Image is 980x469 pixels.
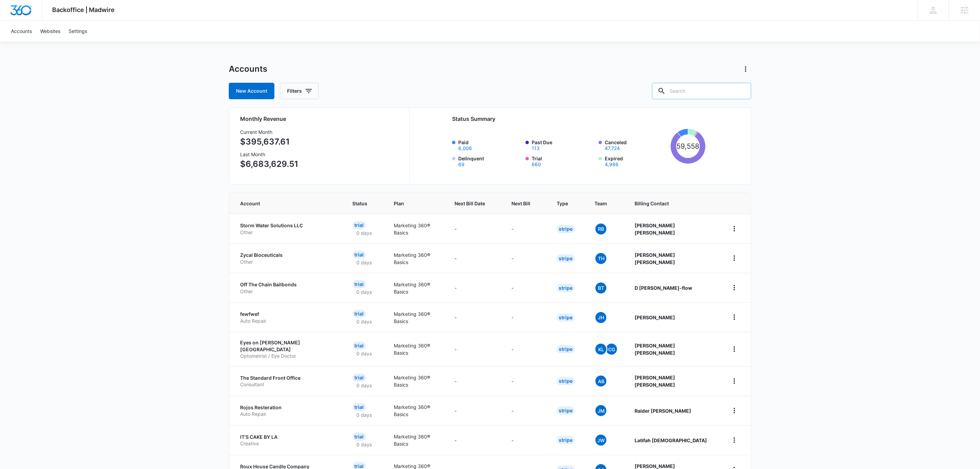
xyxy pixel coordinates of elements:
[240,339,336,359] a: Eyes on [PERSON_NAME][GEOGRAPHIC_DATA]Optometrist / Eye Doctor
[605,146,620,151] button: Canceled
[446,273,503,302] td: -
[740,64,751,75] button: Actions
[353,310,366,318] div: Trial
[240,281,336,288] p: Off The Chain Bailbonds
[353,318,376,325] p: 0 days
[635,222,675,236] strong: [PERSON_NAME] [PERSON_NAME]
[595,405,606,416] span: JM
[557,254,575,263] div: Stripe
[353,441,376,448] p: 0 days
[394,281,438,295] p: Marketing 360® Basics
[394,251,438,266] p: Marketing 360® Basics
[557,345,575,353] div: Stripe
[557,313,575,322] div: Stripe
[635,408,691,414] strong: Raider [PERSON_NAME]
[240,128,298,136] h3: Current Month
[635,375,675,388] strong: [PERSON_NAME] [PERSON_NAME]
[557,407,575,415] div: Stripe
[635,252,675,265] strong: [PERSON_NAME] [PERSON_NAME]
[458,139,521,151] label: Paid
[503,214,548,243] td: -
[729,405,740,416] button: home
[240,318,336,324] p: Auto Repair
[240,339,336,353] p: Eyes on [PERSON_NAME][GEOGRAPHIC_DATA]
[532,162,541,167] button: Trial
[64,21,91,42] a: Settings
[557,284,575,292] div: Stripe
[240,136,298,148] p: $395,637.61
[353,200,368,207] span: Status
[240,440,336,447] p: Creative
[452,115,706,123] h2: Status Summary
[229,83,274,99] a: New Account
[503,396,548,425] td: -
[729,223,740,234] button: home
[458,162,464,167] button: Delinquent
[729,282,740,293] button: home
[240,115,401,123] h2: Monthly Revenue
[353,411,376,419] p: 0 days
[729,253,740,264] button: home
[635,343,675,356] strong: [PERSON_NAME] [PERSON_NAME]
[595,435,606,446] span: JW
[353,288,376,296] p: 0 days
[729,344,740,355] button: home
[229,64,267,74] h1: Accounts
[240,259,336,265] p: Other
[635,314,675,320] strong: [PERSON_NAME]
[458,155,521,167] label: Delinquent
[240,375,336,381] p: The Standard Front Office
[353,433,366,441] div: Trial
[557,436,575,444] div: Stripe
[36,21,64,42] a: Websites
[532,139,595,151] label: Past Due
[394,222,438,236] p: Marketing 360® Basics
[240,375,336,388] a: The Standard Front OfficeConsultant
[394,310,438,325] p: Marketing 360® Basics
[353,350,376,357] p: 0 days
[652,83,751,99] input: Search
[606,344,617,355] span: CG
[458,146,472,151] button: Paid
[240,252,336,265] a: Zycal BioceuticalsOther
[594,200,608,207] span: Team
[240,222,336,229] p: Storm Water Solutions LLC
[240,434,336,441] p: IT'S CAKE BY LA
[394,200,438,207] span: Plan
[454,200,485,207] span: Next Bill Date
[635,437,707,443] strong: Latifah [DEMOGRAPHIC_DATA]
[353,259,376,266] p: 0 days
[557,377,575,385] div: Stripe
[503,366,548,396] td: -
[280,83,319,99] button: Filters
[446,366,503,396] td: -
[605,155,668,167] label: Expired
[635,285,692,291] strong: D [PERSON_NAME]-flow
[240,311,336,324] a: fewfwefAuto Repair
[503,302,548,332] td: -
[52,6,115,13] span: Backoffice | Madwire
[240,151,298,158] h3: Last Month
[353,403,366,411] div: Trial
[353,382,376,389] p: 0 days
[240,353,336,359] p: Optometrist / Eye Doctor
[446,396,503,425] td: -
[353,251,366,259] div: Trial
[503,273,548,302] td: -
[503,332,548,366] td: -
[240,434,336,447] a: IT'S CAKE BY LACreative
[446,425,503,455] td: -
[353,342,366,350] div: Trial
[240,252,336,259] p: Zycal Bioceuticals
[353,280,366,288] div: Trial
[532,155,595,167] label: Trial
[446,243,503,273] td: -
[595,253,606,264] span: TH
[240,222,336,236] a: Storm Water Solutions LLCOther
[595,376,606,387] span: AB
[729,312,740,323] button: home
[240,311,336,318] p: fewfwef
[353,221,366,229] div: Trial
[240,404,336,411] p: Rojos Resteration
[240,381,336,388] p: Consultant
